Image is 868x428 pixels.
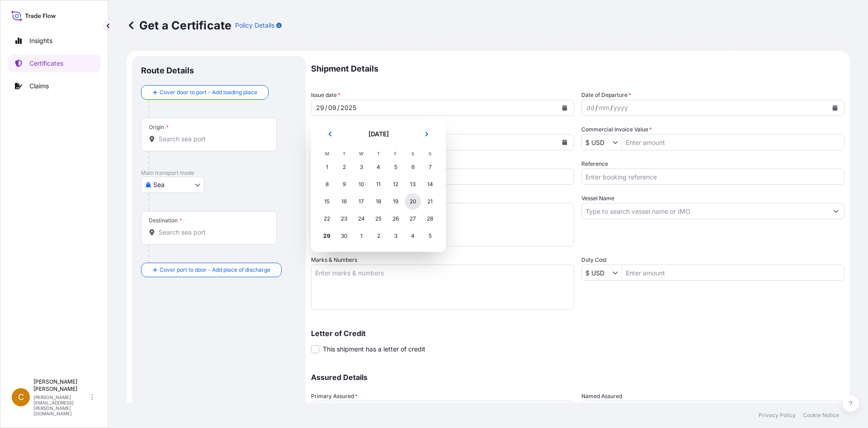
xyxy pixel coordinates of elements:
th: M [318,149,335,159]
div: Saturday 20 September 2025 [405,193,421,210]
div: Thursday 11 September 2025 [370,176,387,192]
p: Policy Details [235,21,274,30]
div: Wednesday 17 September 2025 [353,193,369,210]
div: Sunday 28 September 2025 [422,211,438,227]
div: Monday 8 September 2025 [319,176,335,192]
div: Wednesday 10 September 2025 [353,176,369,192]
div: Friday 26 September 2025 [387,211,404,227]
div: Wednesday 24 September 2025 [353,211,369,227]
th: F [387,149,404,159]
div: Wednesday 3 September 2025 [353,159,369,175]
div: Monday 15 September 2025 [319,193,335,210]
div: Sunday 5 October 2025 [422,228,438,244]
div: Saturday 27 September 2025 [405,211,421,227]
th: S [404,149,421,159]
div: Friday 5 September 2025 [387,159,404,175]
div: Tuesday 23 September 2025 [336,211,352,227]
div: Friday 12 September 2025 [387,176,404,192]
button: Previous [320,127,340,141]
div: Thursday 18 September 2025 [370,193,387,210]
div: Today, Monday 29 September 2025 selected [319,228,335,244]
div: Saturday 13 September 2025 [405,176,421,192]
div: Tuesday 9 September 2025 [336,176,352,192]
div: Thursday 2 October 2025 [370,228,387,244]
div: Monday 1 September 2025 [319,159,335,175]
div: Tuesday 16 September 2025 [336,193,352,210]
div: Sunday 7 September 2025 [422,159,438,175]
th: W [353,149,370,159]
div: Friday 3 October 2025 [387,228,404,244]
div: Sunday 21 September 2025 [422,193,438,210]
button: Next [417,127,437,141]
div: Saturday 4 October 2025 [405,228,421,244]
div: Saturday 6 September 2025 [405,159,421,175]
table: September 2025 [318,149,439,245]
section: Calendar [311,120,446,252]
th: S [421,149,439,159]
th: T [335,149,353,159]
p: Get a Certificate [127,18,231,33]
div: September 2025 [318,127,439,245]
h2: [DATE] [345,130,411,139]
div: Thursday 4 September 2025 [370,159,387,175]
div: Tuesday 2 September 2025 [336,159,352,175]
div: Thursday 25 September 2025 [370,211,387,227]
div: Tuesday 30 September 2025 [336,228,352,244]
div: Wednesday 1 October 2025 [353,228,369,244]
div: Sunday 14 September 2025 [422,176,438,192]
th: T [370,149,387,159]
div: Friday 19 September 2025 [387,193,404,210]
div: Monday 22 September 2025 [319,211,335,227]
